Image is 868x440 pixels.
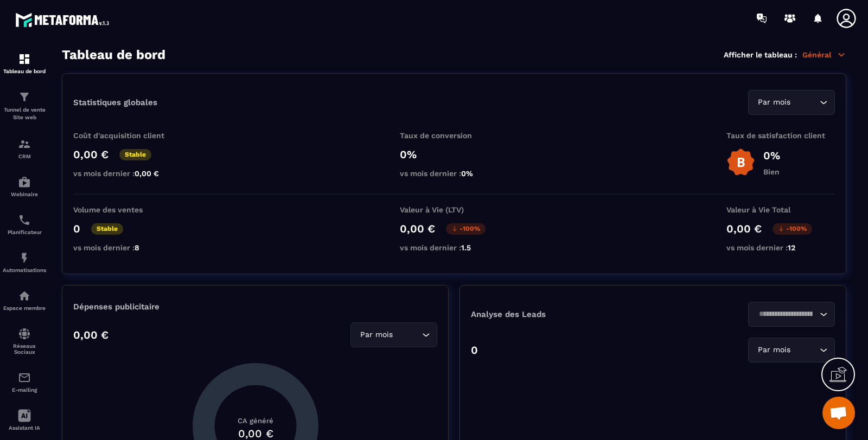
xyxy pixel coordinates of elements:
[748,338,835,363] div: Search for option
[726,148,755,177] img: b-badge-o.b3b20ee6.svg
[18,176,31,189] img: automations
[3,130,46,167] a: formationformationCRM
[3,167,46,205] a: automationsautomationsWebinaire
[400,169,508,178] p: vs mois dernier :
[3,305,46,311] p: Espace membre
[726,131,835,140] p: Taux de satisfaction client
[18,251,31,264] img: automations
[400,205,508,214] p: Valeur à Vie (LTV)
[18,53,31,66] img: formation
[18,327,31,340] img: social-network
[3,281,46,319] a: automationsautomationsEspace membre
[73,169,182,178] p: vs mois dernier :
[400,148,508,161] p: 0%
[446,223,486,235] p: -100%
[773,223,812,235] p: -100%
[18,138,31,151] img: formation
[400,243,508,252] p: vs mois dernier :
[471,309,653,319] p: Analyse des Leads
[726,205,835,214] p: Valeur à Vie Total
[135,243,139,252] span: 8
[3,425,46,431] p: Assistant IA
[135,169,159,178] span: 0,00 €
[763,149,780,162] p: 0%
[3,401,46,439] a: Assistant IA
[119,149,151,160] p: Stable
[350,322,437,347] div: Search for option
[755,344,793,356] span: Par mois
[395,329,419,341] input: Search for option
[3,267,46,273] p: Automatisations
[755,96,793,108] span: Par mois
[3,82,46,130] a: formationformationTunnel de vente Site web
[18,213,31,227] img: scheduler
[3,153,46,159] p: CRM
[3,363,46,401] a: emailemailE-mailing
[763,167,780,176] p: Bien
[73,302,437,312] p: Dépenses publicitaire
[748,302,835,327] div: Search for option
[3,229,46,235] p: Planificateur
[15,10,113,30] img: logo
[3,191,46,197] p: Webinaire
[461,243,471,252] span: 1.5
[73,131,182,140] p: Coût d'acquisition client
[18,289,31,302] img: automations
[18,371,31,384] img: email
[73,98,157,107] p: Statistiques globales
[3,243,46,281] a: automationsautomationsAutomatisations
[726,222,762,235] p: 0,00 €
[358,329,395,341] span: Par mois
[73,328,108,341] p: 0,00 €
[802,50,846,60] p: Général
[73,148,108,161] p: 0,00 €
[755,308,817,320] input: Search for option
[788,243,795,252] span: 12
[3,106,46,121] p: Tunnel de vente Site web
[62,47,165,62] h3: Tableau de bord
[793,344,817,356] input: Search for option
[726,243,835,252] p: vs mois dernier :
[822,397,855,429] div: Ouvrir le chat
[400,131,508,140] p: Taux de conversion
[18,90,31,103] img: formation
[73,243,182,252] p: vs mois dernier :
[793,96,817,108] input: Search for option
[3,343,46,355] p: Réseaux Sociaux
[724,50,797,59] p: Afficher le tableau :
[91,223,123,235] p: Stable
[471,344,478,357] p: 0
[3,68,46,74] p: Tableau de bord
[400,222,435,235] p: 0,00 €
[3,205,46,243] a: schedulerschedulerPlanificateur
[3,319,46,363] a: social-networksocial-networkRéseaux Sociaux
[3,44,46,82] a: formationformationTableau de bord
[3,387,46,393] p: E-mailing
[73,222,80,235] p: 0
[461,169,473,178] span: 0%
[73,205,182,214] p: Volume des ventes
[748,90,835,115] div: Search for option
